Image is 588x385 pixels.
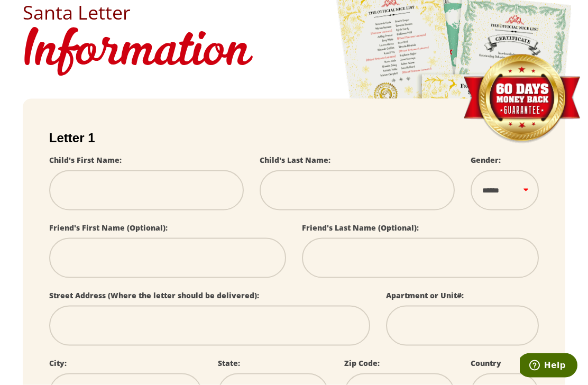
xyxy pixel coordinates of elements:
img: Money Back Guarantee [462,54,581,144]
label: State: [218,358,240,368]
iframe: Opens a widget where you can find more information [520,353,577,380]
label: Apartment or Unit#: [386,290,464,300]
label: Child's First Name: [49,155,122,165]
h2: Letter 1 [49,131,539,145]
label: Zip Code: [344,358,380,368]
label: Friend's First Name (Optional): [49,223,168,233]
h1: Information [23,22,565,83]
label: Gender: [471,155,501,165]
label: Friend's Last Name (Optional): [302,223,419,233]
h2: Santa Letter [23,3,565,22]
label: City: [49,358,67,368]
label: Country [471,358,501,368]
label: Child's Last Name: [260,155,330,165]
label: Street Address (Where the letter should be delivered): [49,290,259,300]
